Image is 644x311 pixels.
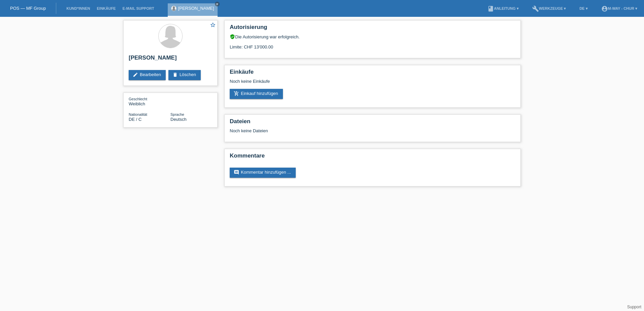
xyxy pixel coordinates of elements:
a: Kund*innen [63,6,93,10]
a: star_border [210,22,216,29]
i: build [532,5,539,12]
span: Sprache [170,112,184,116]
span: Nationalität [129,112,147,116]
a: E-Mail Support [119,6,158,10]
span: Geschlecht [129,97,147,101]
h2: [PERSON_NAME] [129,55,212,65]
h2: Dateien [230,118,515,128]
i: star_border [210,22,216,28]
i: account_circle [601,5,608,12]
a: editBearbeiten [129,70,166,80]
div: Noch keine Dateien [230,128,436,133]
i: book [487,5,494,12]
a: Einkäufe [93,6,119,10]
a: deleteLöschen [168,70,201,80]
a: buildWerkzeuge ▾ [529,6,570,10]
i: add_shopping_cart [234,91,239,96]
i: verified_user [230,34,235,39]
a: POS — MF Group [10,6,46,11]
a: [PERSON_NAME] [178,6,214,11]
i: delete [172,72,178,77]
h2: Autorisierung [230,24,515,34]
div: Weiblich [129,96,170,106]
i: edit [133,72,138,77]
span: Deutschland / C / 01.03.2017 [129,117,141,122]
h2: Einkäufe [230,69,515,79]
div: Noch keine Einkäufe [230,79,515,89]
a: bookAnleitung ▾ [484,6,522,10]
i: comment [234,170,239,175]
i: close [216,2,219,6]
a: commentKommentar hinzufügen ... [230,168,296,178]
a: close [215,2,220,6]
a: account_circlem-way - Chur ▾ [598,6,641,10]
a: DE ▾ [576,6,591,10]
a: Support [627,305,641,309]
div: Limite: CHF 13'000.00 [230,39,515,49]
h2: Kommentare [230,152,515,163]
span: Deutsch [170,117,187,122]
div: Die Autorisierung war erfolgreich. [230,34,515,39]
a: add_shopping_cartEinkauf hinzufügen [230,89,283,99]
